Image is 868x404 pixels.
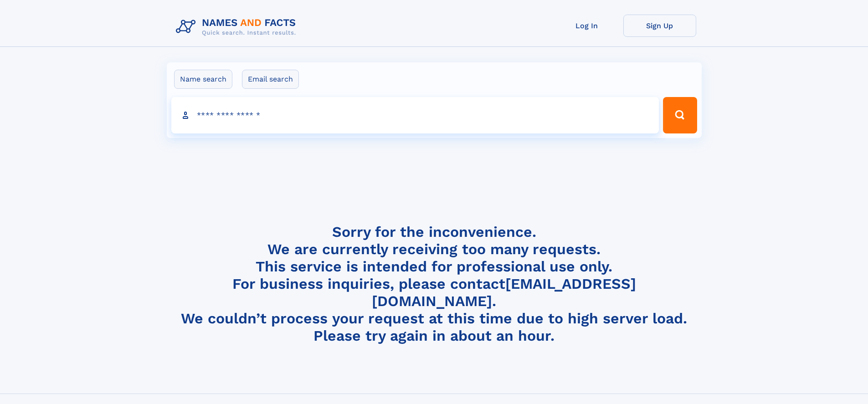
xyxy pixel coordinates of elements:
[550,15,623,37] a: Log In
[171,97,659,133] input: search input
[623,15,696,37] a: Sign Up
[172,15,303,39] img: Logo Names and Facts
[172,223,696,345] h4: Sorry for the inconvenience. We are currently receiving too many requests. This service is intend...
[663,97,697,133] button: Search Button
[174,70,232,89] label: Name search
[242,70,299,89] label: Email search
[372,275,636,310] a: [EMAIL_ADDRESS][DOMAIN_NAME]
